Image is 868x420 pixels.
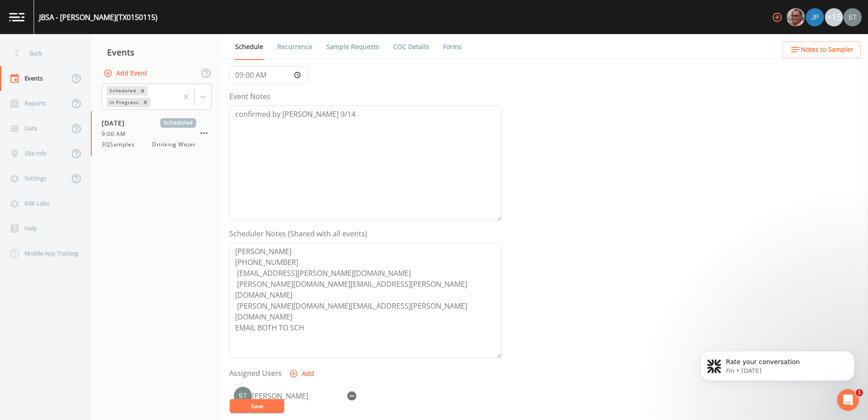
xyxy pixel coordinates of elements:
[801,44,853,55] span: Notes to Sampler
[107,86,138,95] div: Scheduled
[91,111,222,156] a: [DATE]Scheduled9:00 AM3QSamplesDrinking Water
[229,368,282,379] label: Assigned Users
[138,86,148,95] div: Remove Scheduled
[392,34,430,60] a: COC Details
[287,365,318,382] button: Add
[230,399,284,413] button: Save
[805,8,824,26] div: Joshua gere Paul
[102,130,131,138] span: 9:00 AM
[843,8,862,26] img: 8315ae1e0460c39f28dd315f8b59d613
[102,118,131,128] span: [DATE]
[783,41,861,58] button: Notes to Sampler
[252,390,343,401] div: [PERSON_NAME]
[234,387,252,405] img: c0670e89e469b6405363224a5fca805c
[276,34,314,60] a: Recurrence
[102,140,140,149] span: 3QSamples
[229,243,502,358] textarea: [PERSON_NAME] [PHONE_NUMBER] [EMAIL_ADDRESS][PERSON_NAME][DOMAIN_NAME] [PERSON_NAME][DOMAIN_NAME]...
[102,65,151,82] button: Add Event
[686,332,868,395] iframe: Intercom notifications message
[91,41,222,64] div: Events
[442,34,463,60] a: Forms
[806,8,824,26] img: 41241ef155101aa6d92a04480b0d0000
[229,91,271,102] label: Event Notes
[234,34,265,60] a: Schedule
[229,105,502,221] textarea: confirmed by [PERSON_NAME] 9/14
[837,389,859,411] iframe: Intercom live chat
[39,12,158,23] div: JBSA - [PERSON_NAME] (TX0150115)
[786,8,805,26] div: Mike Franklin
[325,34,380,60] a: Sample Requests
[787,8,805,26] img: e2d790fa78825a4bb76dcb6ab311d44c
[152,140,196,149] span: Drinking Water
[9,13,25,21] img: logo
[160,118,196,128] span: Scheduled
[856,389,863,396] span: 1
[107,98,140,107] div: In Progress
[825,8,843,26] div: +15
[229,228,367,239] label: Scheduler Notes (Shared with all events)
[140,98,150,107] div: Remove In Progress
